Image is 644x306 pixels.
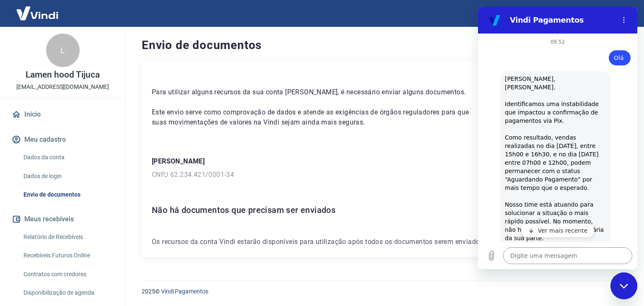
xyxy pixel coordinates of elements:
[152,170,614,180] p: CNPJ 62.234.421/0001-34
[20,247,115,264] a: Recebíveis Futuros Online
[46,34,80,67] div: L
[10,210,115,228] button: Meus recebíveis
[10,0,65,26] img: Vindi
[20,284,115,301] a: Disponibilização de agenda
[26,70,99,79] p: Lamen hood Tijuca
[478,7,637,269] iframe: Janela de mensagens
[152,156,614,166] p: [PERSON_NAME]
[5,241,22,257] button: Carregar arquivo
[152,87,477,97] p: Para utilizar alguns recursos da sua conta [PERSON_NAME], é necessário enviar alguns documentos.
[604,6,634,21] button: Sair
[152,107,477,127] p: Este envio serve como comprovação de dados e atende as exigências de órgãos reguladores para que ...
[10,130,115,149] button: Meu cadastro
[16,83,109,91] p: [EMAIL_ADDRESS][DOMAIN_NAME]
[161,288,208,295] a: Vindi Pagamentos
[142,287,624,296] p: 2025 ©
[20,186,115,203] a: Envio de documentos
[27,69,128,302] span: [PERSON_NAME], [PERSON_NAME]. Identificamos uma instabilidade que impactou a confirmação de pagam...
[43,217,117,231] button: Ver mais recente
[20,228,115,246] a: Relatório de Recebíveis
[142,37,624,54] h4: Envio de documentos
[10,105,115,124] a: Início
[152,203,614,217] h6: Não há documentos que precisam ser enviados
[610,272,637,299] iframe: Botão para iniciar a janela de mensagens, 1 mensagem não lida
[20,168,115,185] a: Dados de login
[60,220,110,228] p: Ver mais recente
[20,149,115,166] a: Dados da conta
[152,237,614,247] p: Os recursos da conta Vindi estarão disponíveis para utilização após todos os documentos serem env...
[20,266,115,283] a: Contratos com credores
